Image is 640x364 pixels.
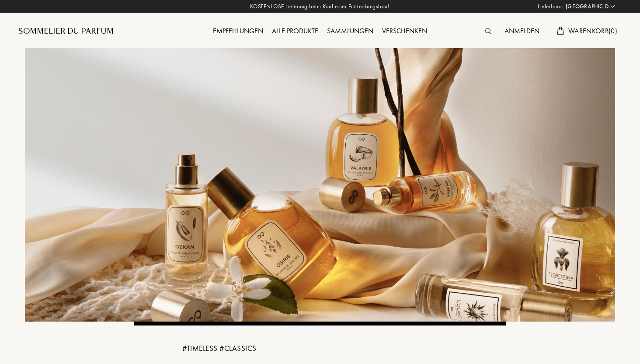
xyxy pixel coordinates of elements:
[378,26,431,35] a: Verschenken
[209,26,268,35] a: Empfehlungen
[323,26,378,35] a: Sammlungen
[500,26,544,35] a: Anmelden
[25,48,615,322] img: Sylvaine Delacourte Banner
[182,343,219,353] span: # TIMELESS
[378,26,431,37] div: Verschenken
[323,26,378,37] div: Sammlungen
[557,27,564,35] img: cart.svg
[268,26,323,35] a: Alle Produkte
[209,26,268,37] div: Empfehlungen
[538,2,563,11] span: Lieferland:
[18,26,114,37] a: Sommelier du Parfum
[268,26,323,37] div: Alle Produkte
[219,343,257,353] span: # CLASSICS
[500,26,544,37] div: Anmelden
[485,28,491,34] img: search_icn.svg
[568,26,617,35] span: Warenkorb ( 0 )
